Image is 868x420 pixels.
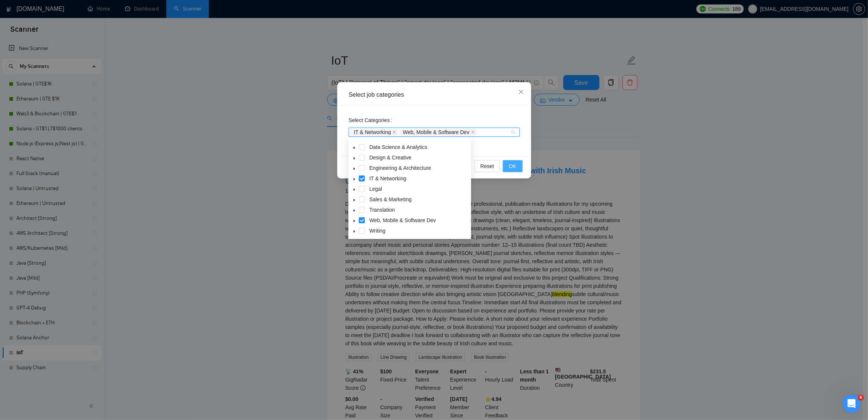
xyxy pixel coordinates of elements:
span: Engineering & Architecture [369,165,431,171]
span: caret-down [352,209,356,212]
span: Writing [368,226,470,235]
span: IT & Networking [369,175,406,181]
span: caret-down [352,198,356,202]
div: Select job categories [349,91,520,99]
span: caret-down [352,177,356,181]
span: Legal [369,186,382,192]
span: caret-down [352,146,356,150]
span: caret-down [352,219,356,223]
span: IT & Networking [351,129,398,135]
span: Data Science & Analytics [368,143,470,152]
button: Reset [474,160,500,172]
span: OK [509,162,516,170]
span: Design & Creative [368,153,470,162]
span: Web, Mobile & Software Dev [403,130,470,135]
span: Web, Mobile & Software Dev [399,129,477,135]
label: Select Categories [349,114,395,126]
span: Translation [369,207,395,213]
span: IT & Networking [368,174,470,183]
span: Web, Mobile & Software Dev [369,217,436,223]
span: Reset [480,162,494,170]
span: caret-down [352,156,356,160]
button: OK [503,160,522,172]
span: 6 [858,395,864,401]
span: close [392,130,396,134]
span: Sales & Marketing [369,196,412,202]
span: close [518,89,524,95]
span: Engineering & Architecture [368,164,470,172]
span: Translation [368,205,470,214]
button: Close [511,82,531,102]
iframe: Intercom live chat [843,395,861,413]
span: caret-down [352,167,356,171]
span: IT & Networking [354,130,391,135]
span: Sales & Marketing [368,195,470,204]
span: Web, Mobile & Software Dev [368,216,470,225]
span: close [471,130,475,134]
span: Design & Creative [369,155,411,161]
span: caret-down [352,230,356,233]
span: caret-down [352,188,356,192]
span: Writing [369,228,385,234]
input: Select Categories [478,129,480,135]
span: Data Science & Analytics [369,144,427,150]
span: Legal [368,184,470,193]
